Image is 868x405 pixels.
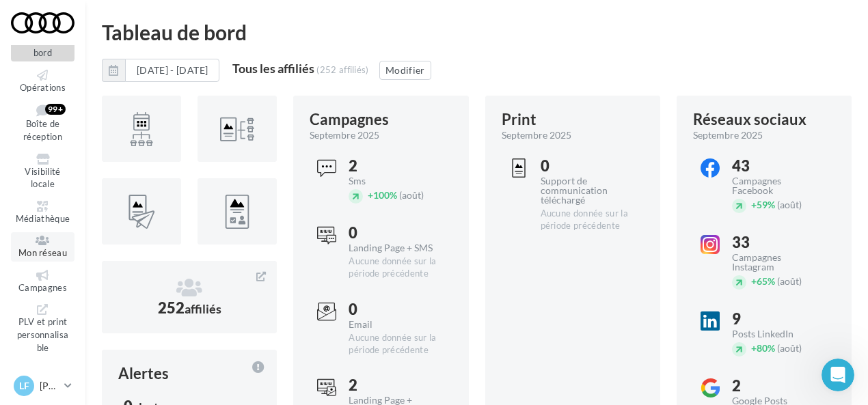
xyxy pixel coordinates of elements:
[102,59,219,82] button: [DATE] - [DATE]
[349,320,440,329] div: Email
[349,332,440,357] div: Aucune donnée sur la période précédente
[185,301,221,316] span: affiliés
[11,67,74,96] a: Opérations
[17,317,69,353] span: PLV et print personnalisable
[751,199,757,210] span: +
[158,298,221,317] span: 252
[11,267,74,296] a: Campagnes
[349,176,440,186] div: Sms
[349,158,440,173] div: 2
[777,342,802,354] span: (août)
[316,64,369,75] div: (252 affiliés)
[379,61,431,80] button: Modifier
[11,301,74,356] a: PLV et print personnalisable
[349,302,440,317] div: 0
[21,35,64,59] span: Tableau de bord
[502,112,537,127] div: Print
[11,232,74,262] a: Mon réseau
[23,119,62,143] span: Boîte de réception
[11,151,74,193] a: Visibilité locale
[732,253,824,272] div: Campagnes Instagram
[502,128,571,142] span: septembre 2025
[822,359,854,391] iframe: Intercom live chat
[11,101,74,145] a: Boîte de réception 99+
[232,62,314,74] div: Tous les affiliés
[349,225,440,240] div: 0
[118,366,169,381] div: Alertes
[125,59,219,82] button: [DATE] - [DATE]
[693,112,806,127] div: Réseaux sociaux
[20,82,66,93] span: Opérations
[777,275,802,287] span: (août)
[25,166,60,190] span: Visibilité locale
[349,378,440,393] div: 2
[40,379,59,393] p: [PERSON_NAME]
[368,189,397,201] span: 100%
[732,329,824,339] div: Posts LinkedIn
[310,128,379,142] span: septembre 2025
[732,235,824,250] div: 33
[751,342,757,354] span: +
[541,208,643,232] div: Aucune donnée sur la période précédente
[732,176,824,195] div: Campagnes Facebook
[349,255,440,280] div: Aucune donnée sur la période précédente
[732,378,835,393] div: 2
[541,176,643,205] div: Support de communication téléchargé
[399,189,424,201] span: (août)
[102,22,852,42] div: Tableau de bord
[777,199,802,210] span: (août)
[751,275,757,287] span: +
[693,128,763,142] span: septembre 2025
[45,104,66,115] div: 99+
[18,247,67,258] span: Mon réseau
[19,379,29,393] span: LF
[349,243,440,253] div: Landing Page + SMS
[751,275,775,287] span: 65%
[310,112,389,127] div: Campagnes
[751,342,775,354] span: 80%
[11,198,74,227] a: Médiathèque
[732,158,824,173] div: 43
[368,189,373,201] span: +
[11,373,74,399] a: LF [PERSON_NAME]
[16,213,70,224] span: Médiathèque
[732,311,824,326] div: 9
[18,282,67,293] span: Campagnes
[541,158,643,173] div: 0
[751,199,775,210] span: 59%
